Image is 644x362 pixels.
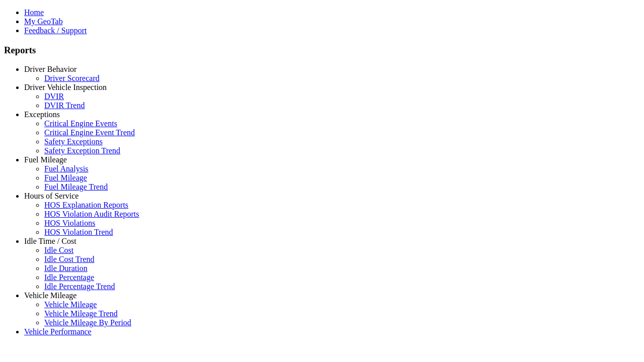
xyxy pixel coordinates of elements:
a: Idle Percentage Trend [44,282,115,291]
a: Critical Engine Events [44,119,117,128]
a: HOS Violation Trend [44,228,113,236]
a: Feedback / Support [24,26,87,35]
a: Vehicle Mileage [24,291,76,300]
a: Idle Cost [44,246,73,254]
a: Fuel Mileage [44,173,87,182]
a: Driver Behavior [24,65,76,73]
a: Idle Duration [44,264,88,273]
a: Idle Cost Trend [44,255,95,263]
a: Exceptions [24,110,60,119]
a: HOS Violation Audit Reports [44,210,139,218]
a: HOS Explanation Reports [44,201,128,209]
a: Driver Vehicle Inspection [24,83,107,92]
a: Vehicle Mileage Trend [44,309,118,318]
a: HOS Violations [44,219,95,227]
a: Safety Exceptions [44,137,103,146]
a: Idle Time / Cost [24,237,76,245]
a: Idle Percentage [44,273,94,282]
a: Vehicle Mileage By Period [44,318,131,327]
a: Critical Engine Event Trend [44,128,135,137]
h3: Reports [4,45,640,56]
a: Driver Scorecard [44,74,100,82]
a: DVIR Trend [44,101,85,110]
a: Fuel Analysis [44,164,89,173]
a: Vehicle Performance [24,327,92,336]
a: Hours of Service [24,192,78,200]
a: DVIR [44,92,64,101]
a: My GeoTab [24,17,63,26]
a: Vehicle Mileage [44,300,97,309]
a: Home [24,8,44,17]
a: Fuel Mileage Trend [44,183,108,191]
a: Fuel Mileage [24,155,67,164]
a: Safety Exception Trend [44,146,120,155]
